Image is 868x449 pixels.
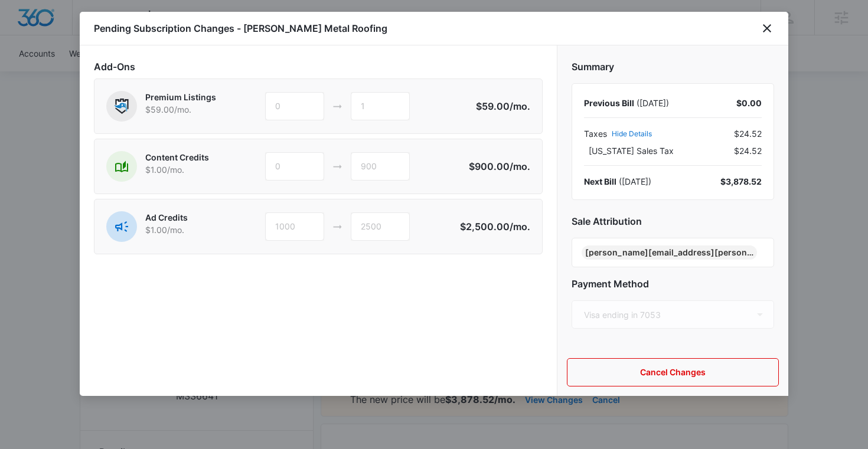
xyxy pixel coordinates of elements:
[145,211,188,224] p: Ad Credits
[572,214,774,228] h2: Sale Attribution
[94,60,543,74] h2: Add-Ons
[584,127,607,140] span: Taxes
[145,103,216,116] p: $59.00 /mo.
[145,91,216,103] p: Premium Listings
[510,160,530,172] span: /mo.
[584,98,634,108] span: Previous Bill
[145,224,188,236] p: $1.00 /mo.
[734,127,762,140] span: $24.52
[460,219,530,234] p: $2,500.00
[572,277,774,291] h2: Payment Method
[584,175,651,188] div: ( [DATE] )
[469,159,530,173] p: $900.00
[584,97,669,109] div: ( [DATE] )
[589,145,674,157] span: [US_STATE] Sales Tax
[736,97,762,109] div: $0.00
[145,151,209,163] p: Content Credits
[510,221,530,232] span: /mo.
[567,358,779,386] button: Cancel Changes
[572,60,774,74] h2: Summary
[145,163,209,176] p: $1.00 /mo.
[734,145,762,157] span: $24.52
[475,99,530,113] p: $59.00
[584,176,616,186] span: Next Bill
[94,21,387,35] h1: Pending Subscription Changes - [PERSON_NAME] Metal Roofing
[612,130,652,137] button: Hide Details
[510,100,530,112] span: /mo.
[760,21,774,35] button: close
[720,175,762,188] div: $3,878.52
